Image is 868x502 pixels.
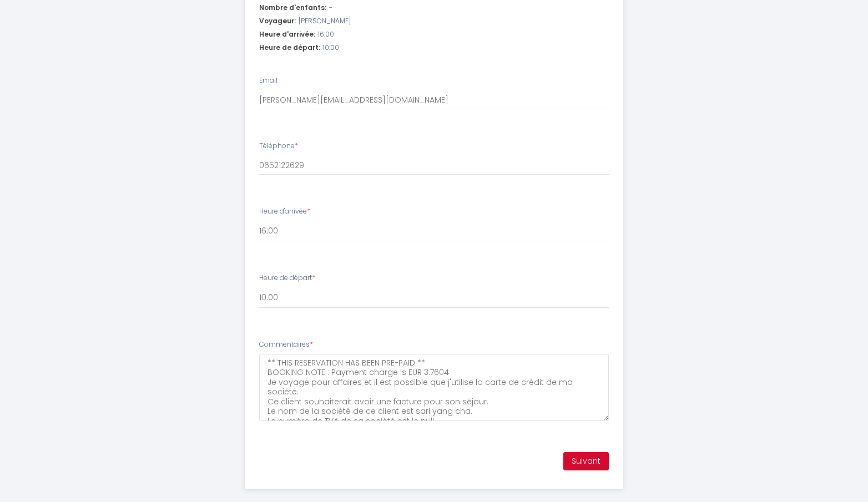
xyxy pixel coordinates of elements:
[259,206,310,217] label: Heure d'arrivée
[259,3,326,13] span: Nombre d'enfants:
[259,16,296,27] span: Voyageur:
[259,75,277,86] label: Email
[259,273,315,283] label: Heure de départ
[259,29,315,40] span: Heure d'arrivée:
[299,16,351,27] span: [PERSON_NAME]
[323,43,339,53] span: 10:00
[318,29,334,40] span: 16:00
[563,452,609,471] button: Suivant
[259,43,320,53] span: Heure de départ:
[259,339,313,350] label: Commentaires
[329,3,332,13] span: -
[259,141,298,151] label: Téléphone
